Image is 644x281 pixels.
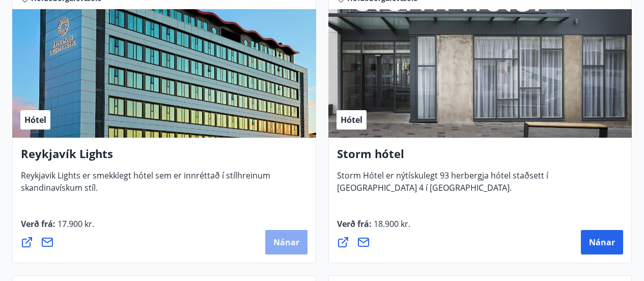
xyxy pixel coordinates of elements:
[21,146,307,169] h4: Reykjavík Lights
[337,146,624,169] h4: Storm hótel
[55,218,94,229] span: 17.900 kr.
[265,230,307,254] button: Nánar
[589,237,615,248] span: Nánar
[581,230,623,254] button: Nánar
[337,218,410,238] span: Verð frá :
[24,114,46,125] span: Hótel
[337,170,548,201] span: Storm Hótel er nýtískulegt 93 herbergja hótel staðsett í [GEOGRAPHIC_DATA] 4 í [GEOGRAPHIC_DATA].
[273,237,299,248] span: Nánar
[21,218,94,238] span: Verð frá :
[341,114,362,125] span: Hótel
[21,170,270,201] span: Reykjavik Lights er smekklegt hótel sem er innréttað í stílhreinum skandinavískum stíl.
[372,218,410,229] span: 18.900 kr.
